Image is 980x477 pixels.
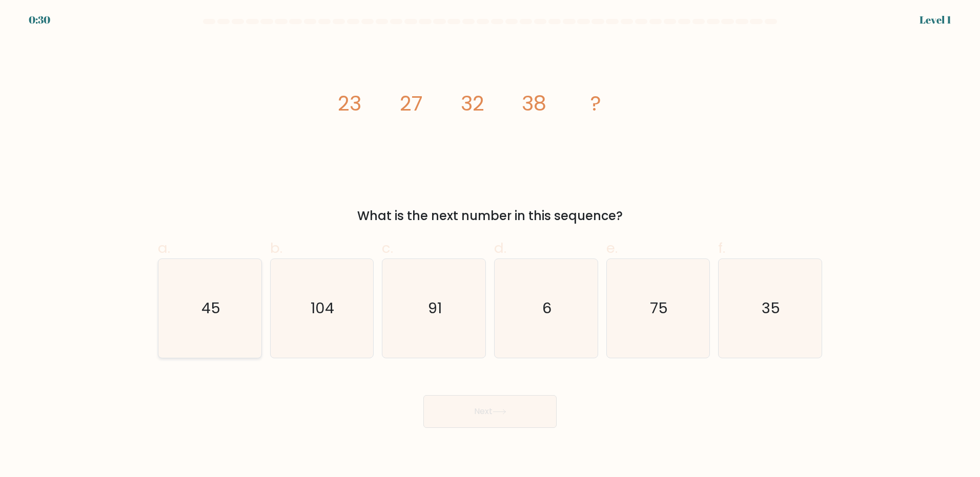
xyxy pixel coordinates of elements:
tspan: 23 [338,89,361,118]
span: c. [382,238,393,258]
div: Level 1 [920,12,951,28]
span: d. [494,238,506,258]
div: 0:30 [29,12,50,28]
text: 91 [428,298,442,318]
span: e. [606,238,618,258]
tspan: 32 [461,89,484,118]
span: f. [718,238,725,258]
text: 45 [201,298,220,318]
text: 104 [311,298,335,318]
div: What is the next number in this sequence? [164,207,816,225]
button: Next [423,395,557,428]
tspan: ? [590,89,601,118]
text: 75 [650,298,668,318]
tspan: 27 [400,89,423,118]
span: a. [158,238,170,258]
text: 6 [542,298,552,318]
span: b. [270,238,282,258]
tspan: 38 [522,89,546,118]
text: 35 [762,298,781,318]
